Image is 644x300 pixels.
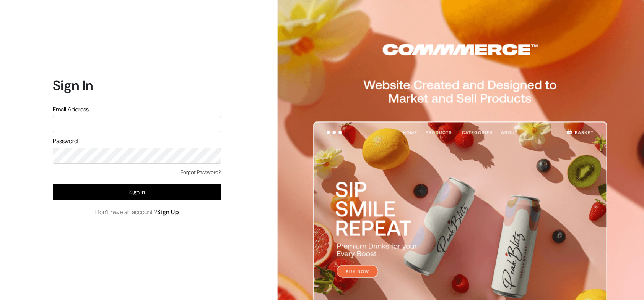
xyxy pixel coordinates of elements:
h1: Sign In [53,77,221,94]
label: Password [53,137,78,146]
label: Email Address [53,105,89,114]
a: Sign Up [157,208,179,216]
a: Forgot Password? [181,168,221,176]
button: Sign In [53,184,221,200]
span: Don’t have an account ? [95,208,179,217]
